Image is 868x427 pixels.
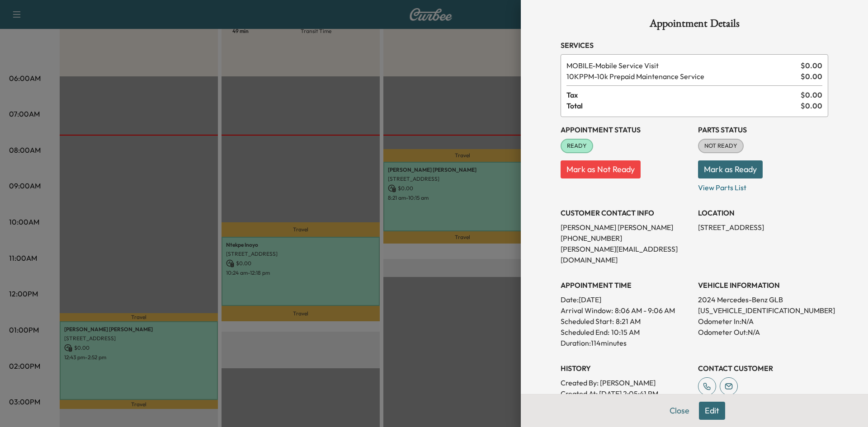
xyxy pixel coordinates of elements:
[561,280,691,291] h3: APPOINTMENT TIME
[561,160,641,178] button: Mark as Not Ready
[801,71,822,82] span: $ 0.00
[698,178,828,193] p: View Parts List
[698,160,763,178] button: Mark as Ready
[561,207,691,218] h3: CUSTOMER CONTACT INFO
[561,388,691,399] p: Created At : [DATE] 2:05:41 PM
[698,327,828,338] p: Odometer Out: N/A
[698,207,828,218] h3: LOCATION
[699,402,725,420] button: Edit
[698,294,828,305] p: 2024 Mercedes-Benz GLB
[566,89,801,100] span: Tax
[698,305,828,316] p: [US_VEHICLE_IDENTIFICATION_NUMBER]
[698,363,828,374] h3: CONTACT CUSTOMER
[566,100,801,111] span: Total
[566,60,797,71] span: Mobile Service Visit
[611,327,640,338] p: 10:15 AM
[698,316,828,327] p: Odometer In: N/A
[561,40,828,51] h3: Services
[698,222,828,233] p: [STREET_ADDRESS]
[801,89,822,100] span: $ 0.00
[561,222,691,233] p: [PERSON_NAME] [PERSON_NAME]
[664,402,695,420] button: Close
[561,233,691,244] p: [PHONE_NUMBER]
[615,305,675,316] span: 8:06 AM - 9:06 AM
[561,294,691,305] p: Date: [DATE]
[698,280,828,291] h3: VEHICLE INFORMATION
[561,18,828,33] h1: Appointment Details
[561,316,614,327] p: Scheduled Start:
[561,141,592,150] span: READY
[561,305,691,316] p: Arrival Window:
[561,377,691,388] p: Created By : [PERSON_NAME]
[801,100,822,111] span: $ 0.00
[616,316,641,327] p: 8:21 AM
[561,363,691,374] h3: History
[801,60,822,71] span: $ 0.00
[561,124,691,135] h3: Appointment Status
[561,327,609,338] p: Scheduled End:
[699,141,743,150] span: NOT READY
[566,71,797,82] span: 10k Prepaid Maintenance Service
[698,124,828,135] h3: Parts Status
[561,338,691,348] p: Duration: 114 minutes
[561,244,691,265] p: [PERSON_NAME][EMAIL_ADDRESS][DOMAIN_NAME]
